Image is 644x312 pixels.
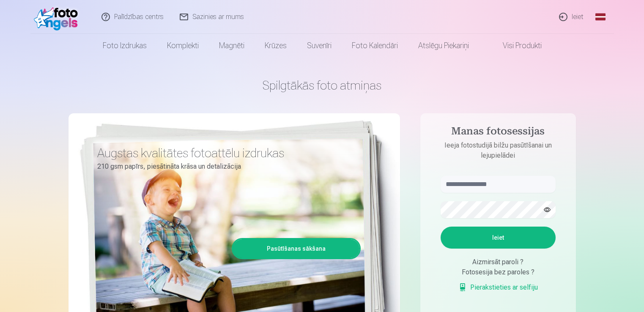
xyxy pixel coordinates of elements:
a: Visi produkti [479,34,552,57]
h4: Manas fotosessijas [432,125,564,140]
a: Pierakstieties ar selfiju [458,282,538,293]
p: 210 gsm papīrs, piesātināta krāsa un detalizācija [97,161,354,172]
div: Fotosesija bez paroles ? [441,267,556,277]
a: Foto izdrukas [93,34,157,57]
div: Aizmirsāt paroli ? [441,257,556,267]
a: Komplekti [157,34,209,57]
a: Krūzes [255,34,297,57]
a: Suvenīri [297,34,342,57]
a: Pasūtīšanas sākšana [233,239,359,258]
a: Foto kalendāri [342,34,408,57]
img: /fa1 [34,3,82,30]
button: Ieiet [441,227,556,249]
a: Magnēti [209,34,255,57]
h3: Augstas kvalitātes fotoattēlu izdrukas [97,145,354,161]
a: Atslēgu piekariņi [408,34,479,57]
h1: Spilgtākās foto atmiņas [69,78,576,93]
p: Ieeja fotostudijā bilžu pasūtīšanai un lejupielādei [432,140,564,161]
